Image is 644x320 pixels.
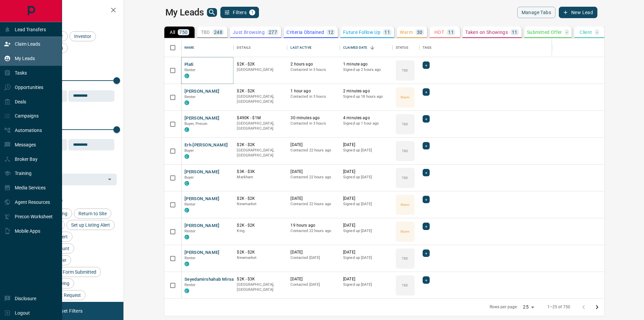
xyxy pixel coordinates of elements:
button: Manage Tabs [517,7,555,18]
div: condos.ca [184,235,189,239]
button: [PERSON_NAME] [184,249,220,256]
span: Buyer [184,175,194,180]
p: $2K - $2K [237,142,284,148]
p: $2K - $2K [237,223,284,228]
p: Warm [400,95,409,100]
p: 2 minutes ago [343,88,389,94]
p: Newmarket [237,255,284,261]
span: Buyer, Precon [184,122,208,126]
p: Contacted [DATE] [290,255,336,261]
button: [PERSON_NAME] [184,88,220,95]
button: Reset Filters [51,305,87,317]
p: Warm [400,30,413,35]
div: Tags [419,38,629,57]
p: TBD [201,30,210,35]
button: [PERSON_NAME] [184,223,220,229]
p: 12 [328,30,334,35]
button: New Lead [559,7,597,18]
div: Last Active [290,38,311,57]
span: + [425,196,427,203]
p: 4 minutes ago [343,115,389,121]
div: Last Active [287,38,340,57]
p: Contacted 22 hours ago [290,148,336,153]
p: [GEOGRAPHIC_DATA], [GEOGRAPHIC_DATA] [237,94,284,104]
button: Plati [184,61,194,68]
p: HOT [434,30,444,35]
p: [DATE] [343,142,389,148]
p: Contacted 22 hours ago [290,175,336,180]
div: Details [237,38,251,57]
div: + [423,115,430,123]
p: 11 [384,30,390,35]
p: 30 minutes ago [290,115,336,121]
p: Just Browsing [233,30,265,35]
h1: My Leads [165,7,204,18]
span: + [425,169,427,176]
p: Signed up 18 hours ago [343,94,389,99]
p: [DATE] [290,249,336,255]
p: Signed up 2 hours ago [343,67,389,73]
p: 2 hours ago [290,61,336,67]
p: Warm [400,229,409,234]
p: [DATE] [290,169,336,175]
span: + [425,89,427,95]
p: $3K - $3K [237,169,284,175]
p: TBD [402,148,408,153]
span: Renter [184,283,196,287]
p: 11 [512,30,518,35]
div: Name [184,38,195,57]
h2: Filters [21,7,117,15]
button: Sort [368,43,377,52]
span: + [425,116,427,122]
span: + [425,223,427,230]
p: [DATE] [290,142,336,148]
p: [GEOGRAPHIC_DATA], [GEOGRAPHIC_DATA] [237,148,284,158]
span: Buyer [184,148,194,153]
p: $2K - $2K [237,249,284,255]
p: [DATE] [343,276,389,282]
p: Contacted 22 hours ago [290,201,336,207]
p: TBD [402,68,408,73]
button: Open [105,175,114,184]
button: [PERSON_NAME] [184,196,220,202]
p: 750 [179,30,187,35]
span: Renter [184,95,196,99]
p: TBD [402,122,408,127]
p: King [237,228,284,234]
p: Contacted in 3 hours [290,121,336,126]
div: + [423,223,430,230]
p: TBD [402,283,408,288]
p: Contacted [DATE] [290,282,336,287]
div: + [423,142,430,149]
p: Submitted Offer [527,30,562,35]
div: + [423,61,430,69]
div: Set up Listing Alert [66,220,115,230]
span: + [425,250,427,257]
p: Rows per page: [490,304,518,310]
p: Signed up [DATE] [343,201,389,207]
span: + [425,142,427,149]
p: [DATE] [343,249,389,255]
p: Newmarket [237,201,284,207]
p: 277 [269,30,277,35]
div: Details [233,38,287,57]
div: Claimed Date [343,38,368,57]
p: [DATE] [290,276,336,282]
p: [GEOGRAPHIC_DATA], [GEOGRAPHIC_DATA] [237,121,284,131]
div: condos.ca [184,154,189,159]
p: TBD [402,256,408,261]
p: [DATE] [290,196,336,201]
div: + [423,249,430,257]
p: Signed up [DATE] [343,255,389,261]
span: Renter [184,229,196,233]
p: Signed up [DATE] [343,282,389,287]
p: $2K - $2K [237,61,284,67]
p: [GEOGRAPHIC_DATA] [237,67,284,73]
span: + [425,277,427,283]
p: [DATE] [343,169,389,175]
p: Criteria Obtained [286,30,324,35]
div: condos.ca [184,288,189,293]
div: Tags [423,38,432,57]
div: + [423,196,430,203]
button: Erh-[PERSON_NAME] [184,142,228,148]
